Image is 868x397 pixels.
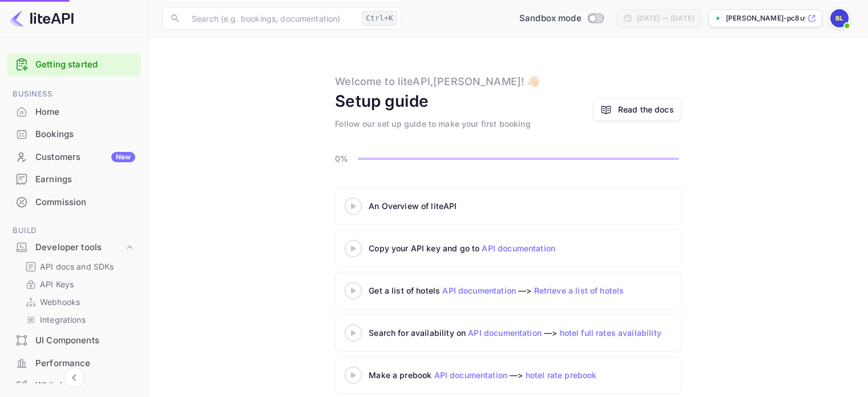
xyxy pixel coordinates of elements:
p: [PERSON_NAME]-pc8uy.nuitee.... [726,13,805,23]
div: Commission [7,191,141,214]
a: API docs and SDKs [25,260,132,272]
div: UI Components [35,334,135,347]
a: Read the docs [618,103,674,115]
div: Commission [35,196,135,209]
input: Search (e.g. bookings, documentation) [185,7,357,30]
a: Commission [7,191,141,212]
div: Home [35,106,135,119]
a: Home [7,101,141,122]
div: [DATE] — [DATE] [637,13,694,23]
a: API documentation [434,370,508,380]
div: API Keys [21,276,136,292]
div: Ctrl+K [362,11,397,26]
p: Integrations [40,314,86,326]
div: Developer tools [35,241,124,254]
img: LiteAPI logo [9,9,74,27]
span: Business [7,88,141,101]
a: API documentation [468,328,542,338]
a: hotel rate prebook [526,370,597,380]
div: Performance [35,357,135,370]
a: API documentation [482,243,555,253]
span: Sandbox mode [519,12,582,25]
a: UI Components [7,330,141,351]
div: Getting started [7,53,141,77]
div: Customers [35,151,135,164]
div: Whitelabel [35,379,135,392]
div: Performance [7,352,141,375]
div: Bookings [7,123,141,146]
img: Bidit LK [830,9,849,27]
div: Make a prebook —> [369,369,654,381]
a: Bookings [7,123,141,145]
a: Retrieve a list of hotels [534,286,624,295]
a: Performance [7,352,141,374]
div: CustomersNew [7,146,141,169]
div: Setup guide [335,89,429,113]
a: API Keys [25,278,132,290]
button: Collapse navigation [64,367,84,388]
div: Get a list of hotels —> [369,284,654,296]
a: Earnings [7,169,141,190]
div: An Overview of liteAPI [369,200,654,212]
div: Copy your API key and go to [369,242,654,254]
div: Search for availability on —> [369,327,768,339]
div: API docs and SDKs [21,258,136,275]
div: Developer tools [7,238,141,258]
a: CustomersNew [7,146,141,167]
p: Webhooks [40,296,80,308]
div: Bookings [35,128,135,141]
div: Integrations [21,311,136,328]
div: Welcome to liteAPI, [PERSON_NAME] ! 👋🏻 [335,74,539,89]
a: Read the docs [593,98,681,121]
div: Earnings [35,173,135,186]
div: Follow our set up guide to make your first booking [335,118,531,130]
a: API documentation [442,286,516,295]
p: 0% [335,153,355,165]
div: New [111,152,135,162]
div: UI Components [7,330,141,352]
a: hotel full rates availability [560,328,661,338]
a: Getting started [35,58,135,71]
a: Integrations [25,314,132,326]
a: Webhooks [25,296,132,308]
div: Earnings [7,169,141,191]
p: API Keys [40,278,74,290]
div: Switch to Production mode [515,12,608,25]
p: API docs and SDKs [40,260,114,272]
span: Build [7,224,141,237]
div: Webhooks [21,294,136,310]
div: Home [7,101,141,123]
a: Whitelabel [7,375,141,396]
